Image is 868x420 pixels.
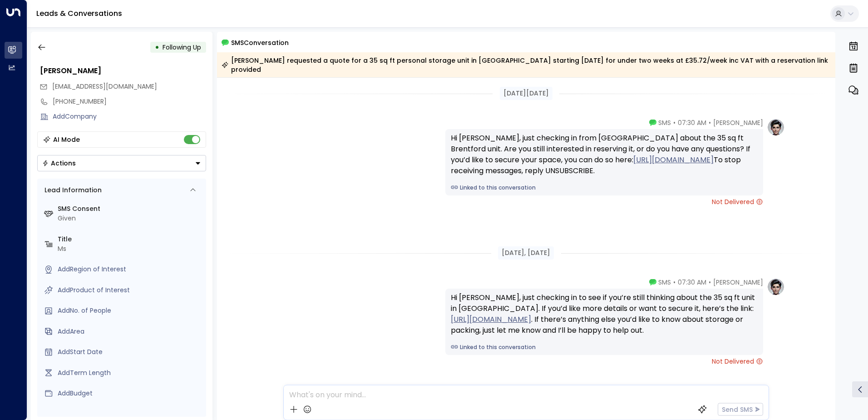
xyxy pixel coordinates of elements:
span: [PERSON_NAME] [713,278,763,287]
span: 07:30 AM [678,118,706,127]
div: Lead Information [41,185,102,195]
img: profile-logo.png [767,278,785,296]
img: profile-logo.png [767,118,785,136]
label: Title [58,235,202,244]
div: AddNo. of People [58,306,202,315]
div: AI Mode [53,135,80,144]
a: Leads & Conversations [36,8,122,19]
div: • [155,39,159,55]
div: [DATE], [DATE] [498,246,554,260]
a: Linked to this conversation [451,184,758,192]
div: Given [58,214,202,223]
div: Hi [PERSON_NAME], just checking in to see if you’re still thinking about the 35 sq ft unit in [GE... [451,292,758,336]
div: [PERSON_NAME] requested a quote for a 35 sq ft personal storage unit in [GEOGRAPHIC_DATA] startin... [222,56,830,74]
div: Ms [58,244,202,254]
label: Source [58,410,202,419]
a: [URL][DOMAIN_NAME] [451,314,531,325]
span: SMS [658,118,671,127]
span: cottrellsophie@hotmail.com [52,82,157,91]
div: AddBudget [58,389,202,398]
span: [PERSON_NAME] [713,118,763,127]
span: Following Up [163,43,201,52]
div: AddProduct of Interest [58,285,202,295]
span: [EMAIL_ADDRESS][DOMAIN_NAME] [52,82,157,91]
div: AddTerm Length [58,368,202,378]
div: AddRegion of Interest [58,265,202,274]
div: [PHONE_NUMBER] [53,97,206,106]
a: Linked to this conversation [451,343,758,351]
span: Not Delivered [712,357,763,366]
span: • [673,278,676,287]
span: • [709,278,711,287]
div: Hi [PERSON_NAME], just checking in from [GEOGRAPHIC_DATA] about the 35 sq ft Brentford unit. Are ... [451,133,758,176]
span: • [709,118,711,127]
div: AddArea [58,327,202,336]
div: Actions [42,159,76,167]
button: Actions [37,155,206,171]
span: 07:30 AM [678,278,706,287]
a: [URL][DOMAIN_NAME] [633,155,714,165]
span: • [673,118,676,127]
span: SMS [658,278,671,287]
div: Button group with a nested menu [37,155,206,171]
label: SMS Consent [58,204,202,214]
span: SMS Conversation [231,37,289,48]
span: Not Delivered [712,197,763,206]
div: AddStart Date [58,347,202,357]
div: [PERSON_NAME] [40,65,206,76]
div: AddCompany [53,112,206,121]
div: [DATE][DATE] [500,87,552,100]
